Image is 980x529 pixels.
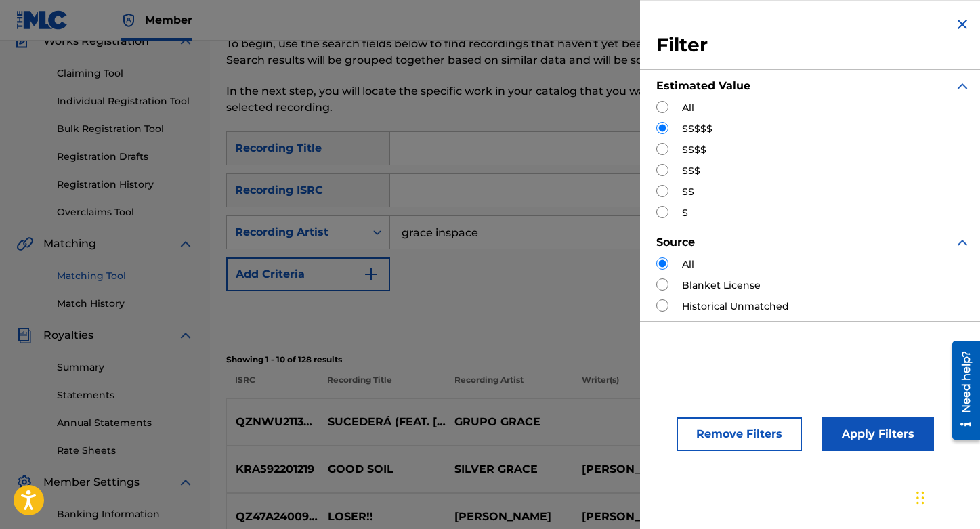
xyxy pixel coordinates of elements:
img: expand [177,33,194,49]
p: [PERSON_NAME], [PERSON_NAME], [PERSON_NAME], ケラアーミテージ, ケラ・アーミテージ [573,509,700,525]
img: expand [177,236,194,252]
img: expand [177,474,194,490]
a: Rate Sheets [57,444,194,458]
label: All [682,257,694,272]
p: In the next step, you will locate the specific work in your catalog that you want to match to the... [226,83,794,116]
a: Matching Tool [57,269,194,283]
img: Top Rightsholder [121,12,137,28]
img: Royalties [16,327,33,343]
a: Bulk Registration Tool [57,122,194,136]
p: GOOD SOIL [318,461,446,478]
p: QZ47A2400903 [227,509,318,525]
p: Showing 1 - 10 of 128 results [226,354,964,366]
p: SUCEDERÁ (FEAT. [PERSON_NAME] [PERSON_NAME] & [PERSON_NAME]) [318,414,446,430]
div: Drag [916,478,924,518]
strong: Source [656,236,695,249]
p: [PERSON_NAME] [446,509,573,525]
img: close [954,16,971,33]
button: Apply Filters [822,417,934,451]
a: Claiming Tool [57,66,194,81]
button: Add Criteria [226,257,390,291]
a: Annual Statements [57,416,194,430]
a: Individual Registration Tool [57,94,194,108]
label: $$$ [682,164,700,178]
a: Statements [57,388,194,402]
img: expand [954,78,971,94]
p: To begin, use the search fields below to find recordings that haven't yet been matched to your wo... [226,36,794,68]
img: Member Settings [16,474,33,490]
label: $ [682,206,688,220]
p: Writer(s) [573,374,700,398]
p: SILVER GRACE [446,461,573,478]
p: Recording Title [318,374,446,398]
span: Royalties [43,327,93,343]
a: Summary [57,360,194,375]
label: Historical Unmatched [682,299,789,314]
img: expand [177,327,194,343]
img: MLC Logo [16,10,68,30]
button: Remove Filters [677,417,802,451]
p: KRA592201219 [227,461,318,478]
label: All [682,101,694,115]
p: GRUPO GRACE [446,414,573,430]
p: Recording Artist [446,374,573,398]
span: Member Settings [43,474,140,490]
p: [PERSON_NAME] [573,461,700,478]
a: Registration History [57,177,194,192]
strong: Estimated Value [656,79,750,92]
a: Registration Drafts [57,150,194,164]
div: Recording Artist [235,224,357,240]
label: Blanket License [682,278,761,293]
span: Works Registration [43,33,149,49]
label: $$$$ [682,143,706,157]
h3: Filter [656,33,971,58]
p: QZNWU2113660 [227,414,318,430]
a: Overclaims Tool [57,205,194,219]
p: ISRC [226,374,318,398]
img: Matching [16,236,33,252]
a: Banking Information [57,507,194,522]
label: $$$$$ [682,122,712,136]
form: Search Form [226,131,964,345]
span: Matching [43,236,96,252]
img: Works Registration [16,33,34,49]
iframe: Chat Widget [912,464,980,529]
label: $$ [682,185,694,199]
span: Member [145,12,192,28]
img: 9d2ae6d4665cec9f34b9.svg [363,266,379,282]
img: expand [954,234,971,251]
p: LOSER!! [318,509,446,525]
iframe: Resource Center [942,335,980,444]
a: Match History [57,297,194,311]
